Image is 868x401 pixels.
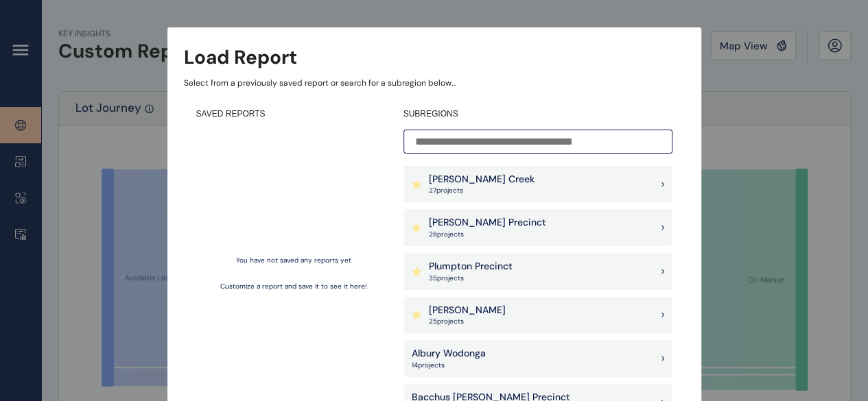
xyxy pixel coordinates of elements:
p: 27 project s [429,186,535,195]
p: 26 project s [429,230,546,239]
p: [PERSON_NAME] Precinct [429,216,546,230]
p: Customize a report and save it to see it here! [220,282,367,291]
p: Plumpton Precinct [429,260,513,274]
p: 25 project s [429,317,506,326]
h4: SUBREGIONS [403,108,672,120]
p: 14 project s [412,361,486,370]
h3: Load Report [184,44,297,71]
p: [PERSON_NAME] Creek [429,173,535,186]
p: 35 project s [429,274,513,283]
p: Albury Wodonga [412,347,486,361]
p: You have not saved any reports yet [236,256,351,265]
p: [PERSON_NAME] [429,304,506,317]
p: Select from a previously saved report or search for a subregion below... [184,77,685,89]
h4: SAVED REPORTS [196,108,391,120]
